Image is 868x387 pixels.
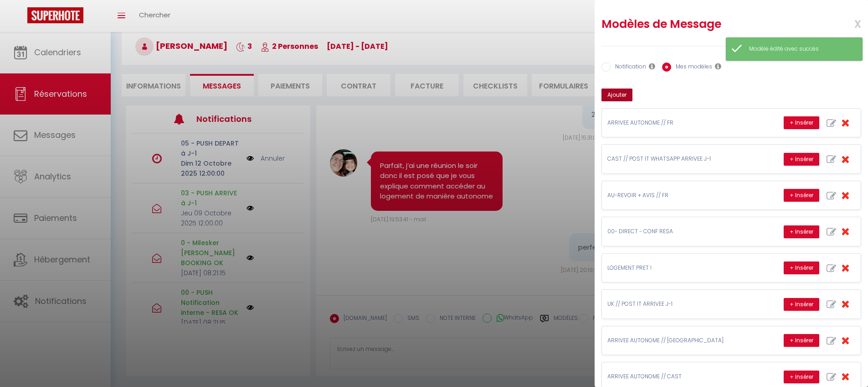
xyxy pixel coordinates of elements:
[607,264,744,272] p: LOGEMENT PRET !
[784,225,819,238] button: + Insérer
[784,116,819,129] button: + Insérer
[607,191,744,200] p: AU-REVOIR + AVIS // FR
[784,334,819,347] button: + Insérer
[607,300,744,309] p: UK // POST IT ARRIVEE J-1
[607,227,744,236] p: 00- DIRECT - CONF RESA
[611,63,646,73] label: Notification
[784,153,819,166] button: + Insérer
[607,155,744,163] p: CAST // POST IT WHATSAPP ARRIVEE J-1
[715,63,721,70] i: Les modèles généraux sont visibles par vous et votre équipe
[784,261,819,274] button: + Insérer
[784,371,819,383] button: + Insérer
[601,17,814,31] h2: Modèles de Message
[607,336,744,345] p: ARRIVEE AUTONOME // [GEOGRAPHIC_DATA]
[671,63,712,73] label: Mes modèles
[784,189,819,202] button: + Insérer
[649,63,655,70] i: Les notifications sont visibles par toi et ton équipe
[601,89,632,101] button: Ajouter
[607,119,744,127] p: ARRIVEE AUTONOME // FR
[784,298,819,311] button: + Insérer
[832,12,861,34] span: x
[749,45,853,53] div: Modèle édité avec succès
[607,372,744,381] p: ARRIVEE AUTONOME // CAST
